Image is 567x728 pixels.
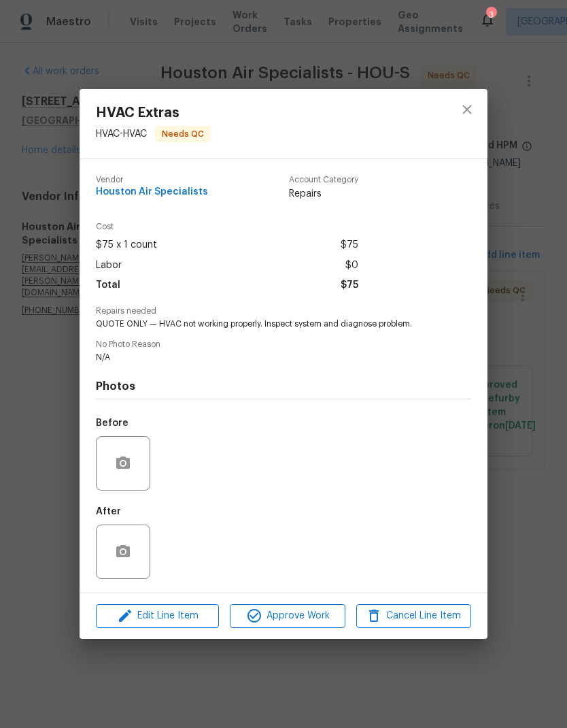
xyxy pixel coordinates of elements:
[96,129,147,139] span: HVAC - HVAC
[96,176,208,184] span: Vendor
[289,176,358,184] span: Account Category
[96,256,122,276] span: Labor
[96,418,128,428] h5: Before
[451,93,483,126] button: close
[230,604,345,628] button: Approve Work
[356,604,471,628] button: Cancel Line Item
[96,276,120,295] span: Total
[96,187,208,197] span: Houston Air Specialists
[96,222,358,231] span: Cost
[100,608,215,625] span: Edit Line Item
[96,380,471,393] h4: Photos
[486,8,496,22] div: 3
[96,507,121,516] h5: After
[96,352,434,363] span: N/A
[341,235,358,255] span: $75
[234,608,341,625] span: Approve Work
[96,604,219,628] button: Edit Line Item
[360,608,467,625] span: Cancel Line Item
[96,340,471,349] span: No Photo Reason
[345,256,358,276] span: $0
[156,127,209,141] span: Needs QC
[289,187,358,201] span: Repairs
[96,307,471,316] span: Repairs needed
[96,318,434,330] span: QUOTE ONLY — HVAC not working properly. Inspect system and diagnose problem.
[96,235,157,255] span: $75 x 1 count
[341,276,358,295] span: $75
[96,105,211,120] span: HVAC Extras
